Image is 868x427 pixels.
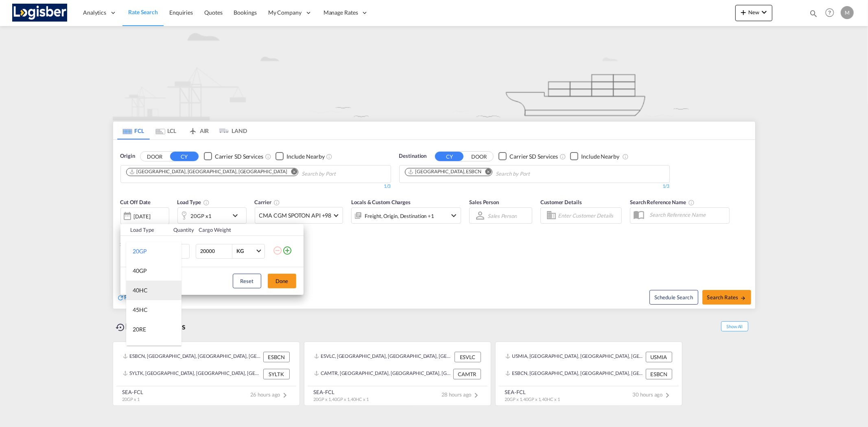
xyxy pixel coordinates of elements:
div: 40GP [133,267,147,275]
div: 40RE [133,345,146,353]
div: 20RE [133,325,146,333]
div: 20GP [133,247,147,255]
div: 40HC [133,286,148,294]
div: 45HC [133,306,148,314]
